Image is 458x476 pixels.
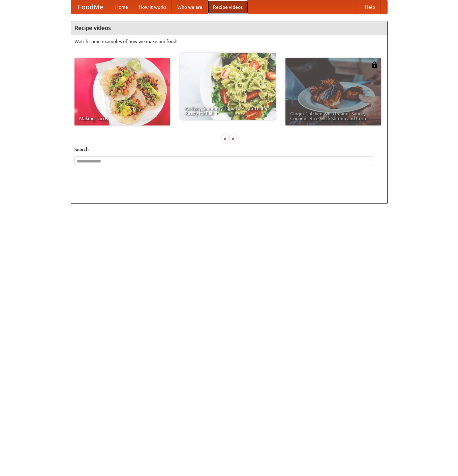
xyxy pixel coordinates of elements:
h5: Search [74,146,384,153]
div: » [230,134,236,143]
img: 483408.png [371,62,378,68]
a: FoodMe [71,0,110,14]
p: Watch some examples of how we make our food! [74,38,384,45]
div: « [222,134,228,143]
a: Making Tacos [74,58,170,125]
span: Making Tacos [79,116,165,121]
a: An Easy, Summery Tomato Pasta That's Ready for Fall [180,53,276,120]
a: Recipe videos [208,0,248,14]
h4: Recipe videos [71,21,387,35]
span: An Easy, Summery Tomato Pasta That's Ready for Fall [185,106,271,115]
a: Home [110,0,133,14]
a: How it works [133,0,172,14]
a: Who we are [172,0,208,14]
a: Help [360,0,380,14]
